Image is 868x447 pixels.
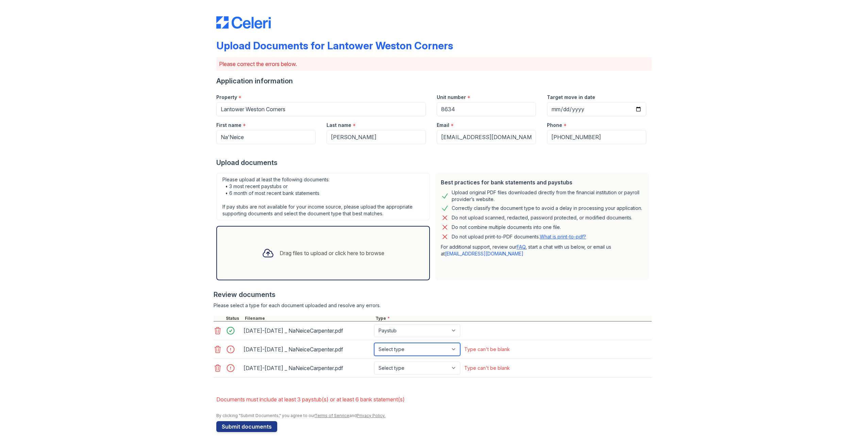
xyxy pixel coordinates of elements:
[216,122,241,129] label: First name
[216,16,271,29] img: CE_Logo_Blue-a8612792a0a2168367f1c8372b55b34899dd931a85d93a1a3d3e32e68fde9ad4.png
[357,413,385,418] a: Privacy Policy.
[547,122,562,129] label: Phone
[437,94,466,101] label: Unit number
[452,189,644,203] div: Upload original PDF files downloaded directly from the financial institution or payroll provider’...
[214,290,652,299] div: Review documents
[214,302,652,309] div: Please select a type for each document uploaded and resolve any errors.
[216,94,237,101] label: Property
[464,346,510,353] div: Type can't be blank
[244,325,371,336] div: [DATE]-[DATE] _ NaNeiceCarpenter.pdf
[280,249,384,257] div: Drag files to upload or click here to browse
[244,344,371,355] div: [DATE]-[DATE] _ NaNeiceCarpenter.pdf
[216,158,652,167] div: Upload documents
[517,244,525,250] a: FAQ
[216,173,430,220] div: Please upload at least the following documents: • 3 most recent paystubs or • 6 month of most rec...
[327,122,351,129] label: Last name
[452,204,642,212] div: Correctly classify the document type to avoid a delay in processing your application.
[374,316,652,321] div: Type
[216,421,277,432] button: Submit documents
[441,178,644,186] div: Best practices for bank statements and paystubs
[315,413,349,418] a: Terms of Service
[216,393,652,406] li: Documents must include at least 3 paystub(s) or at least 6 bank statement(s)
[547,94,595,101] label: Target move in date
[437,122,449,129] label: Email
[445,251,523,256] a: [EMAIL_ADDRESS][DOMAIN_NAME]
[464,365,510,371] div: Type can't be blank
[219,60,649,68] p: Please correct the errors below.
[216,413,652,418] div: By clicking "Submit Documents," you agree to our and
[452,223,561,231] div: Do not combine multiple documents into one file.
[452,214,632,222] div: Do not upload scanned, redacted, password protected, or modified documents.
[224,316,244,321] div: Status
[452,233,586,240] p: Do not upload print-to-PDF documents.
[216,39,453,52] div: Upload Documents for Lantower Weston Corners
[216,76,652,86] div: Application information
[244,363,371,374] div: [DATE]-[DATE] _ NaNeiceCarpenter.pdf
[540,234,586,239] a: What is print-to-pdf?
[244,316,374,321] div: Filename
[441,244,644,257] p: For additional support, review our , start a chat with us below, or email us at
